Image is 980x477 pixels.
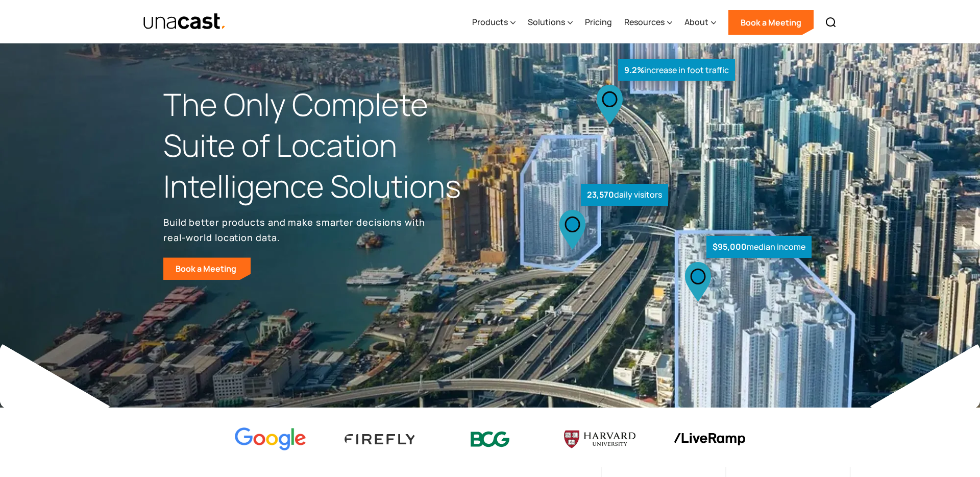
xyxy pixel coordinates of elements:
[825,16,837,29] img: Search icon
[585,2,612,43] a: Pricing
[706,236,812,258] div: median income
[235,427,306,451] img: Google logo Color
[624,2,672,43] div: Resources
[581,184,668,206] div: daily visitors
[143,13,226,31] a: home
[345,434,416,444] img: Firefly Advertising logo
[528,2,573,43] div: Solutions
[472,16,508,28] div: Products
[624,16,665,28] div: Resources
[713,241,747,252] strong: $95,000
[618,59,735,81] div: increase in foot traffic
[143,13,226,31] img: Unacast text logo
[624,64,644,76] strong: 9.2%
[684,16,708,28] div: About
[163,257,251,280] a: Book a Meeting
[454,425,526,454] img: BCG logo
[684,2,716,43] div: About
[587,189,614,200] strong: 23,570
[728,10,814,35] a: Book a Meeting
[163,214,429,245] p: Build better products and make smarter decisions with real-world location data.
[472,2,516,43] div: Products
[528,16,565,28] div: Solutions
[674,433,745,446] img: liveramp logo
[564,427,635,451] img: Harvard U logo
[163,84,490,206] h1: The Only Complete Suite of Location Intelligence Solutions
